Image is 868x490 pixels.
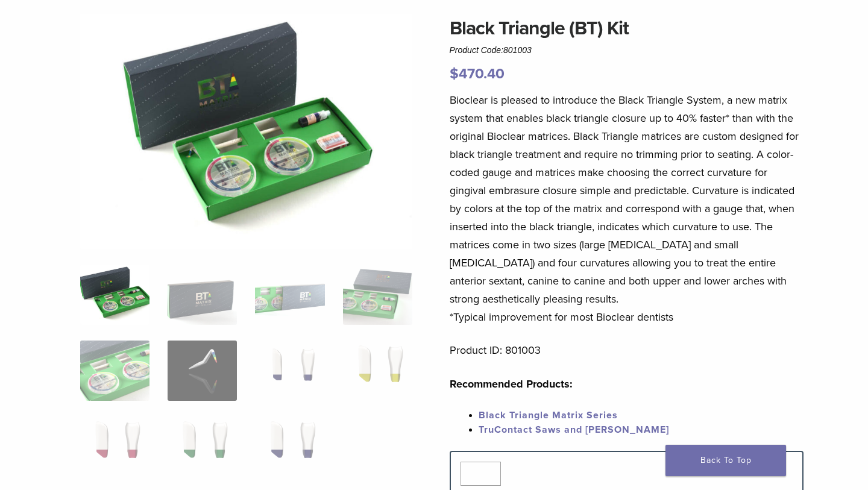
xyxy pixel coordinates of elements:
a: TruContact Saws and [PERSON_NAME] [479,424,669,436]
img: Black Triangle (BT) Kit - Image 2 [168,265,237,325]
span: $ [450,65,459,83]
span: Product Code: [450,45,532,55]
img: Black Triangle (BT) Kit - Image 4 [343,265,412,325]
p: Bioclear is pleased to introduce the Black Triangle System, a new matrix system that enables blac... [450,91,804,326]
img: Black Triangle (BT) Kit - Image 3 [255,265,324,325]
span: 801003 [503,45,532,55]
h1: Black Triangle (BT) Kit [450,14,804,43]
a: Black Triangle Matrix Series [479,409,618,421]
bdi: 470.40 [450,65,505,83]
img: Intro Black Triangle Kit-6 - Copy [80,14,413,249]
img: Black Triangle (BT) Kit - Image 7 [255,341,324,401]
img: Black Triangle (BT) Kit - Image 8 [343,341,412,401]
img: Black Triangle (BT) Kit - Image 5 [80,341,149,401]
img: Black Triangle (BT) Kit - Image 9 [80,416,149,477]
img: Black Triangle (BT) Kit - Image 10 [168,416,237,477]
img: Black Triangle (BT) Kit - Image 6 [168,341,237,401]
p: Product ID: 801003 [450,341,804,359]
a: Back To Top [665,445,786,476]
strong: Recommended Products: [450,377,573,391]
img: Intro-Black-Triangle-Kit-6-Copy-e1548792917662-324x324.jpg [80,265,149,325]
img: Black Triangle (BT) Kit - Image 11 [255,416,324,477]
